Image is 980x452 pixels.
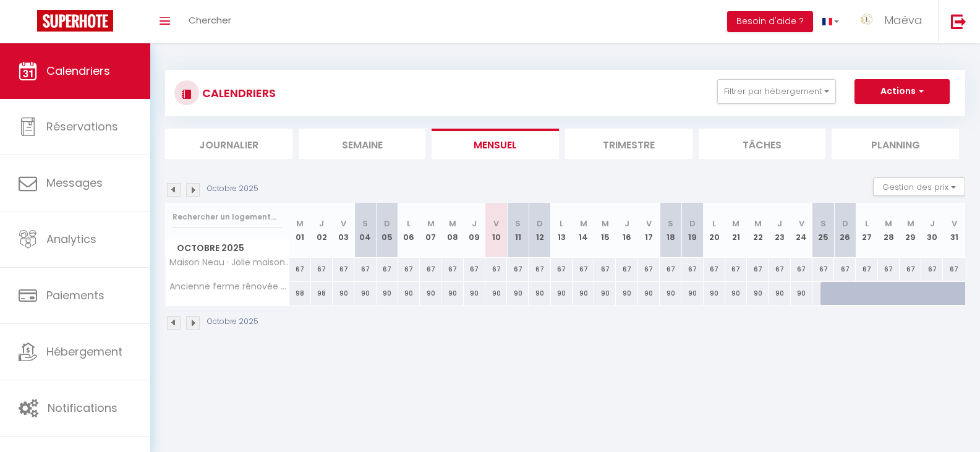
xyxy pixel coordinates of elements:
th: 30 [921,203,943,258]
div: 90 [769,282,790,305]
th: 01 [289,203,311,258]
div: 90 [529,282,550,305]
h3: CALENDRIERS [199,79,276,107]
abbr: L [712,218,716,229]
abbr: M [427,218,435,229]
div: 67 [289,258,311,281]
span: Ancienne ferme rénovée – Calme, confort & nature [168,282,291,291]
div: 90 [354,282,376,305]
button: Filtrer par hébergement [717,79,836,104]
th: 13 [551,203,573,258]
button: Actions [854,79,950,104]
div: 67 [573,258,594,281]
div: 67 [529,258,550,281]
div: 98 [289,282,311,305]
img: Super Booking [37,10,113,32]
th: 22 [747,203,769,258]
p: Octobre 2025 [207,316,258,328]
div: 67 [594,258,616,281]
span: Chercher [189,14,231,27]
div: 67 [354,258,376,281]
span: Paiements [46,288,104,303]
abbr: J [624,218,629,229]
abbr: M [449,218,456,229]
div: 67 [398,258,420,281]
abbr: D [689,218,696,229]
abbr: J [472,218,477,229]
div: 90 [791,282,812,305]
div: 67 [812,258,834,281]
div: 67 [420,258,441,281]
div: 67 [681,258,703,281]
abbr: V [646,218,652,229]
abbr: M [602,218,609,229]
div: 90 [551,282,573,305]
abbr: J [930,218,935,229]
li: Tâches [699,129,826,159]
img: logout [951,14,966,29]
div: 67 [377,258,398,281]
abbr: M [296,218,304,229]
div: 98 [311,282,333,305]
abbr: D [384,218,390,229]
abbr: M [885,218,892,229]
th: 24 [791,203,812,258]
th: 07 [420,203,441,258]
div: 67 [791,258,812,281]
button: Gestion des prix [873,177,965,196]
span: Maison Neau · Jolie maisonnette cosy [168,258,291,267]
abbr: L [560,218,563,229]
th: 02 [311,203,333,258]
span: Analytics [46,231,96,247]
th: 11 [507,203,529,258]
th: 12 [529,203,550,258]
th: 17 [638,203,660,258]
th: 29 [900,203,921,258]
th: 23 [769,203,790,258]
div: 90 [725,282,747,305]
div: 90 [594,282,616,305]
div: 67 [441,258,463,281]
div: 67 [747,258,769,281]
abbr: S [668,218,673,229]
th: 26 [834,203,856,258]
img: ... [858,11,876,30]
span: Notifications [48,400,117,416]
li: Semaine [299,129,426,159]
th: 16 [616,203,637,258]
abbr: L [865,218,869,229]
th: 05 [377,203,398,258]
input: Rechercher un logement... [173,206,282,228]
div: 67 [878,258,900,281]
div: 67 [900,258,921,281]
abbr: D [537,218,543,229]
div: 90 [681,282,703,305]
div: 90 [704,282,725,305]
th: 28 [878,203,900,258]
th: 15 [594,203,616,258]
th: 19 [681,203,703,258]
div: 90 [485,282,507,305]
abbr: V [952,218,957,229]
div: 67 [725,258,747,281]
th: 20 [704,203,725,258]
abbr: M [907,218,914,229]
div: 90 [464,282,485,305]
abbr: M [732,218,739,229]
abbr: S [820,218,826,229]
th: 21 [725,203,747,258]
div: 67 [769,258,790,281]
div: 90 [573,282,594,305]
div: 90 [333,282,354,305]
abbr: V [799,218,804,229]
div: 67 [616,258,637,281]
th: 08 [441,203,463,258]
li: Planning [832,129,959,159]
div: 90 [377,282,398,305]
span: Calendriers [46,63,110,79]
div: 67 [464,258,485,281]
div: 67 [834,258,856,281]
span: Octobre 2025 [166,239,289,257]
div: 67 [551,258,573,281]
div: 67 [660,258,681,281]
